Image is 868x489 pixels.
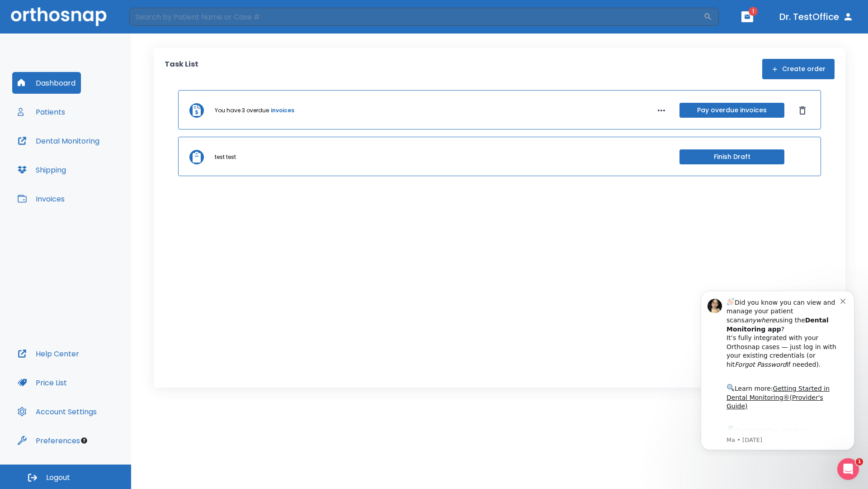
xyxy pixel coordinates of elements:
[776,9,857,25] button: Dr. TestOffice
[129,8,703,26] input: Search by Patient Name or Case #
[39,142,153,188] div: Download the app: | ​ Let us know if you need help getting started!
[687,283,868,455] iframe: Intercom notifications message
[39,144,120,161] a: App Store
[153,14,160,21] button: Dismiss notification
[12,101,71,123] button: Patients
[215,106,269,115] p: You have 3 overdue
[12,159,71,181] button: Shipping
[837,458,859,480] iframe: Intercom live chat
[80,436,88,445] div: Tooltip anchor
[762,59,835,79] button: Create order
[215,153,236,161] p: test test
[11,7,107,26] img: Orthosnap
[165,59,198,79] p: Task List
[12,72,81,94] button: Dashboard
[679,103,784,118] button: Pay overdue invoices
[856,458,863,465] span: 1
[12,188,70,210] button: Invoices
[12,401,102,422] button: Account Settings
[749,7,758,16] span: 1
[12,130,105,152] button: Dental Monitoring
[12,343,85,364] button: Help Center
[271,106,294,115] a: invoices
[39,153,153,162] p: Message from Ma, sent 7w ago
[12,372,72,393] button: Price List
[679,149,784,164] button: Finish Draft
[12,430,85,451] button: Preferences
[795,103,810,118] button: Dismiss
[46,473,70,483] span: Logout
